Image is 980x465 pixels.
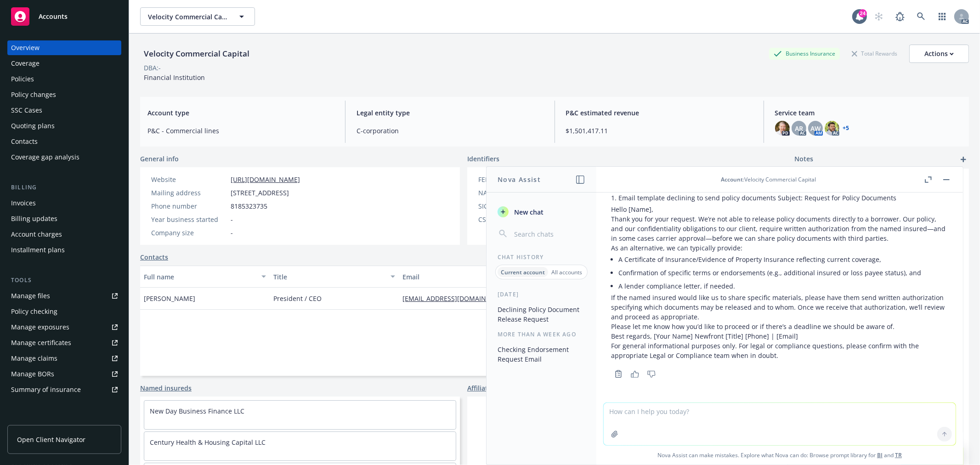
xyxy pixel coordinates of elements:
[11,211,57,226] div: Billing updates
[478,175,554,184] div: FEIN
[140,383,192,393] a: Named insureds
[566,126,753,136] span: $1,501,417.11
[7,335,121,350] a: Manage certificates
[843,125,850,131] a: +5
[498,175,541,184] h1: Nova Assist
[150,438,266,447] a: Century Health & Housing Capital LLC
[357,126,543,136] span: C-corporation
[721,176,743,183] span: Account
[11,289,50,303] div: Manage files
[7,415,121,425] div: Analytics hub
[614,370,623,378] svg: Copy to clipboard
[611,341,948,360] p: For general informational purposes only. For legal or compliance questions, please confirm with t...
[794,154,813,165] span: Notes
[11,243,65,257] div: Installment plans
[11,56,40,71] div: Coverage
[721,176,816,183] div: : Velocity Commercial Capital
[933,7,952,26] a: Switch app
[494,342,589,367] button: Checking Endorsement Request Email
[231,215,233,224] span: -
[140,252,168,262] a: Contacts
[611,293,948,322] p: If the named insured would like us to share specific materials, please have them send written aut...
[512,207,544,217] span: New chat
[7,4,121,29] a: Accounts
[7,119,121,133] a: Quoting plans
[478,215,554,224] div: CSLB
[478,188,554,198] div: NAICS
[140,48,253,60] div: Velocity Commercial Capital
[11,227,62,242] div: Account charges
[270,266,399,288] button: Title
[399,266,614,288] button: Email
[924,45,954,62] div: Actions
[487,253,596,261] div: Chat History
[11,87,56,102] div: Policy changes
[810,124,821,133] span: AW
[847,48,902,59] div: Total Rewards
[7,196,121,210] a: Invoices
[7,150,121,164] a: Coverage gap analysis
[402,272,600,282] div: Email
[775,121,790,136] img: photo
[877,451,883,459] a: BI
[151,215,227,224] div: Year business started
[600,446,959,465] span: Nova Assist can make mistakes. Explore what Nova can do: Browse prompt library for and
[7,56,121,71] a: Coverage
[39,13,68,20] span: Accounts
[147,126,334,136] span: P&C - Commercial lines
[912,7,930,26] a: Search
[551,268,582,276] p: All accounts
[611,214,948,243] p: Thank you for your request. We’re not able to release policy documents directly to a borrower. Ou...
[11,72,34,86] div: Policies
[7,304,121,319] a: Policy checking
[7,183,121,192] div: Billing
[11,150,79,164] div: Coverage gap analysis
[7,351,121,366] a: Manage claims
[825,121,839,136] img: photo
[7,276,121,285] div: Tools
[357,108,543,118] span: Legal entity type
[17,435,85,444] span: Open Client Navigator
[7,243,121,257] a: Installment plans
[140,266,270,288] button: Full name
[144,73,205,82] span: Financial Institution
[891,7,909,26] a: Report a Bug
[611,204,948,214] p: Hello [Name],
[467,383,526,393] a: Affiliated accounts
[494,302,589,327] button: Declining Policy Document Release Request
[144,272,256,282] div: Full name
[494,204,589,220] button: New chat
[611,243,948,253] p: As an alternative, we can typically provide:
[231,228,233,238] span: -
[7,367,121,381] a: Manage BORs
[7,134,121,149] a: Contacts
[7,103,121,118] a: SSC Cases
[150,407,244,415] a: New Day Business Finance LLC
[11,119,55,133] div: Quoting plans
[487,330,596,338] div: More than a week ago
[148,12,227,22] span: Velocity Commercial Capital
[7,72,121,86] a: Policies
[7,211,121,226] a: Billing updates
[151,188,227,198] div: Mailing address
[140,154,179,164] span: General info
[273,294,322,303] span: President / CEO
[618,266,948,279] li: Confirmation of specific terms or endorsements (e.g., additional insured or loss payee status), and
[144,63,161,73] div: DBA: -
[501,268,545,276] p: Current account
[11,320,69,335] div: Manage exposures
[512,227,585,240] input: Search chats
[7,227,121,242] a: Account charges
[611,322,948,331] p: Please let me know how you’d like to proceed or if there’s a deadline we should be aware of.
[7,40,121,55] a: Overview
[859,9,867,17] div: 24
[11,351,57,366] div: Manage claims
[151,228,227,238] div: Company size
[618,253,948,266] li: A Certificate of Insurance/Evidence of Property Insurance reflecting current coverage,
[958,154,969,165] a: add
[566,108,753,118] span: P&C estimated revenue
[467,154,499,164] span: Identifiers
[895,451,902,459] a: TR
[478,201,554,211] div: SIC code
[11,40,40,55] div: Overview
